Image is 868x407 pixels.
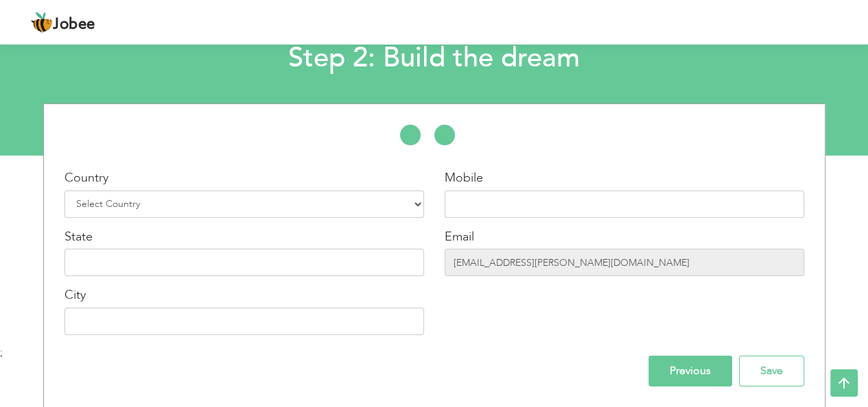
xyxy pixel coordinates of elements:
[648,356,732,386] input: Previous
[64,169,108,187] label: Country
[445,169,483,187] label: Mobile
[445,228,474,246] label: Email
[31,12,53,34] img: jobee.io
[739,356,804,386] input: Save
[53,17,95,32] span: Jobee
[119,40,749,76] h2: Step 2: Build the dream
[64,228,93,246] label: State
[64,286,86,304] label: City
